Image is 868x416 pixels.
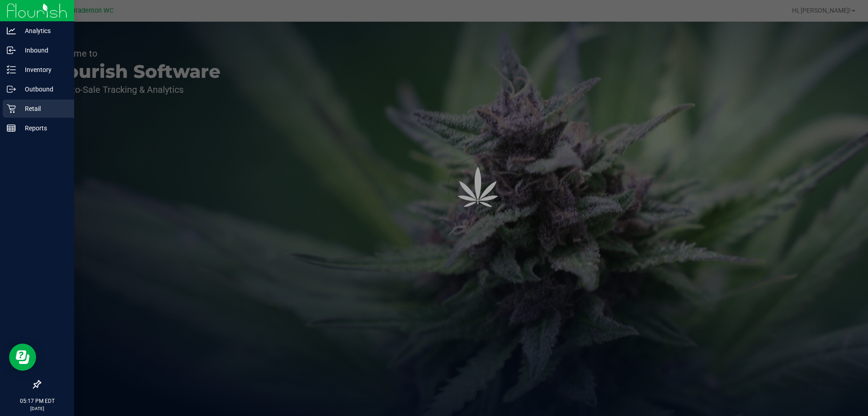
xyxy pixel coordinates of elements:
[16,84,70,95] p: Outbound
[7,46,16,55] inline-svg: Inbound
[7,26,16,35] inline-svg: Analytics
[4,405,70,412] p: [DATE]
[7,85,16,94] inline-svg: Outbound
[16,64,70,75] p: Inventory
[7,124,16,133] inline-svg: Reports
[16,103,70,114] p: Retail
[4,397,70,405] p: 05:17 PM EDT
[16,123,70,134] p: Reports
[16,45,70,56] p: Inbound
[16,25,70,36] p: Analytics
[9,344,36,371] iframe: Resource center
[7,104,16,113] inline-svg: Retail
[7,65,16,74] inline-svg: Inventory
